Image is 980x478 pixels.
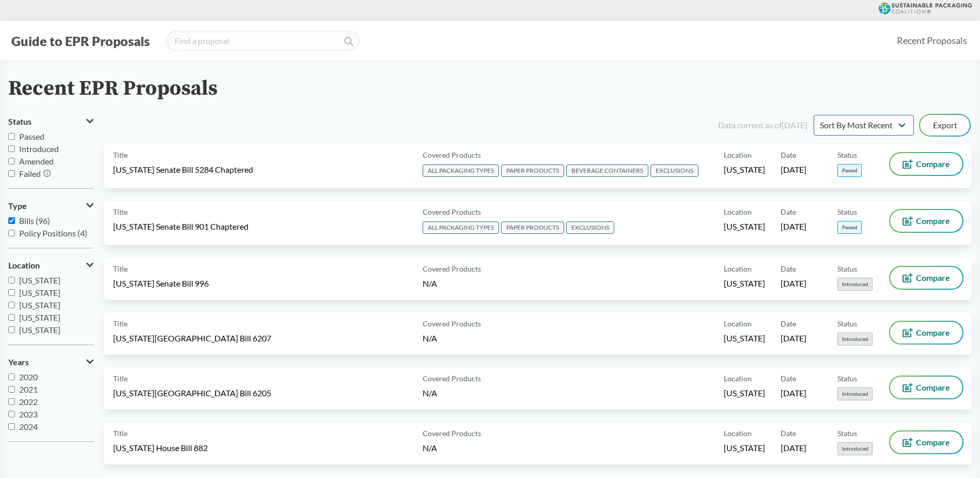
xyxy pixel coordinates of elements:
input: Passed [8,133,15,140]
span: Date [781,206,796,217]
span: Location [8,261,40,270]
input: Amended [8,158,15,165]
input: 2020 [8,374,15,380]
span: Covered Products [423,206,481,217]
span: Date [781,373,796,384]
span: Compare [916,217,950,225]
span: N/A [423,388,437,398]
span: [US_STATE][GEOGRAPHIC_DATA] Bill 6207 [113,333,271,344]
span: [US_STATE] [19,288,60,297]
span: Bills (96) [19,216,50,226]
input: Policy Positions (4) [8,230,15,236]
span: [US_STATE] Senate Bill 996 [113,278,209,289]
input: Introduced [8,145,15,152]
span: 2023 [19,409,38,419]
button: Location [8,257,94,274]
span: Status [837,318,857,329]
span: Introduced [837,278,873,291]
input: [US_STATE] [8,302,15,308]
button: Compare [890,431,962,453]
span: Passed [837,221,862,234]
button: Compare [890,267,962,289]
span: Title [113,206,128,217]
button: Compare [890,322,962,343]
span: [US_STATE] House Bill 882 [113,442,208,454]
button: Type [8,197,94,215]
span: [US_STATE] [724,442,765,454]
span: PAPER PRODUCTS [501,165,564,177]
span: [DATE] [781,221,806,232]
span: Title [113,263,128,274]
span: Covered Products [423,318,481,329]
a: Recent Proposals [892,29,972,52]
span: [DATE] [781,333,806,344]
span: [DATE] [781,278,806,289]
span: 2022 [19,397,38,407]
span: Introduced [837,387,873,400]
span: 2024 [19,422,38,431]
span: Passed [19,131,44,141]
span: Location [724,318,752,329]
button: Guide to EPR Proposals [8,33,153,49]
span: N/A [423,333,437,343]
span: Compare [916,383,950,392]
span: Compare [916,160,950,168]
button: Compare [890,210,962,232]
input: Failed [8,170,15,177]
span: Status [8,117,32,126]
span: Status [837,206,857,217]
span: Passed [837,164,862,177]
span: Compare [916,274,950,282]
span: Date [781,263,796,274]
span: [US_STATE] [19,325,60,335]
span: Covered Products [423,428,481,439]
span: Covered Products [423,263,481,274]
button: Compare [890,153,962,175]
span: Amended [19,156,54,166]
span: Covered Products [423,373,481,384]
span: Covered Products [423,150,481,160]
span: Location [724,150,752,160]
span: PAPER PRODUCTS [501,221,564,234]
span: [US_STATE] Senate Bill 901 Chaptered [113,221,248,232]
span: Title [113,150,128,160]
input: Find a proposal [166,31,360,51]
span: [US_STATE][GEOGRAPHIC_DATA] Bill 6205 [113,387,271,399]
span: Status [837,428,857,439]
input: [US_STATE] [8,289,15,296]
button: Status [8,113,94,130]
input: [US_STATE] [8,314,15,321]
span: Location [724,428,752,439]
input: 2021 [8,386,15,393]
span: [US_STATE] [724,221,765,232]
span: [US_STATE] [19,275,60,285]
span: Date [781,318,796,329]
span: EXCLUSIONS [566,221,614,234]
span: Title [113,318,128,329]
span: Compare [916,328,950,337]
span: Date [781,150,796,160]
input: 2023 [8,411,15,417]
span: [US_STATE] Senate Bill 5284 Chaptered [113,164,253,175]
div: Data current as of [DATE] [718,119,807,131]
span: ALL PACKAGING TYPES [423,221,499,234]
span: Status [837,150,857,160]
span: 2020 [19,372,38,382]
span: Title [113,428,128,439]
h2: Recent EPR Proposals [8,77,217,100]
span: Years [8,357,29,367]
span: Policy Positions (4) [19,228,87,238]
span: [US_STATE] [724,387,765,399]
span: 2021 [19,384,38,394]
button: Years [8,353,94,371]
input: [US_STATE] [8,277,15,283]
span: Date [781,428,796,439]
span: N/A [423,443,437,453]
span: Introduced [837,333,873,346]
span: N/A [423,278,437,288]
span: Location [724,206,752,217]
span: Compare [916,438,950,446]
span: Status [837,263,857,274]
span: Introduced [19,144,59,154]
input: Bills (96) [8,217,15,224]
